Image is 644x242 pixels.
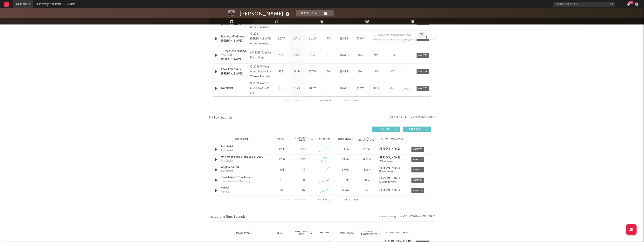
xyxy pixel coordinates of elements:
[294,137,310,142] span: Videos (last 7 days)
[320,199,322,201] span: to
[379,215,396,218] button: Export CSV
[336,147,355,151] div: 24.6M
[385,53,399,57] div: ~ 10 %
[369,53,383,57] div: N/A
[628,1,633,4] div: 99 +
[381,138,403,140] span: Author / Followers
[379,156,400,159] strong: [PERSON_NAME]
[325,100,328,102] span: of
[290,53,304,57] div: 134k
[338,86,352,90] div: [DATE]
[221,186,264,190] a: vanilla
[295,100,305,102] button: Previous
[273,147,292,151] div: 19.4k
[301,147,306,151] div: 100
[354,199,360,201] button: Last
[221,165,264,169] a: original sound
[221,179,250,184] div: Two Sides Of The Story
[273,178,292,182] div: 310
[322,10,334,16] button: (1)
[400,215,435,218] button: + Add Instagram Reel Sound
[273,168,292,172] div: 4.7k
[302,178,305,182] div: 28
[357,188,376,193] div: 562k
[314,198,336,202] div: 1 5 117
[221,155,264,159] a: only to be sung at the top of your lungs
[379,177,407,180] a: [PERSON_NAME]
[321,86,336,90] div: 61
[345,100,350,102] button: Next
[340,232,353,234] span: Total Plays
[315,137,334,141] div: 6M Trend
[357,168,376,172] div: 506k
[407,116,435,119] button: + Add TikTok Sound
[372,127,400,132] button: UGC(111)
[379,177,400,180] strong: [PERSON_NAME]
[236,232,250,234] span: Sound Name
[250,81,273,96] div: © 2021 Warner Music Nashville LLC
[306,53,319,57] div: 703k
[553,2,615,7] input: Search for artists
[357,137,374,142] span: Total Engagements
[221,49,248,61] a: Turned Into Missing You (feat. [PERSON_NAME])
[284,199,290,201] button: First
[275,53,288,57] div: 703k
[357,178,376,182] div: 88.5k
[250,64,273,79] div: © 2025 Warner Music Nashville / Warner Records
[277,138,285,140] span: Videos
[379,148,407,150] a: [PERSON_NAME]
[379,170,407,173] div: 2M followers
[354,70,367,74] div: N/A
[406,128,425,130] span: Official ( 6 )
[209,115,233,120] span: TikTok Sounds
[302,188,305,193] div: 16
[292,230,310,235] span: Reels (last 7 days)
[369,70,383,74] div: N/A
[357,158,376,162] div: 4.27M
[322,10,334,16] span: ( 1 )
[221,149,233,153] div: Narcissist
[221,190,229,194] div: vanilla
[403,127,431,132] button: Official(6)
[273,158,292,162] div: 22.3k
[379,148,400,150] strong: [PERSON_NAME]
[354,100,360,102] button: Last
[336,158,355,162] div: 24.2M
[284,100,290,102] button: First
[325,199,328,201] span: of
[396,215,435,218] div: + Add Instagram Reel Sound
[295,199,305,201] button: Previous
[385,70,399,74] div: N/A
[235,138,249,140] span: Sound Name
[411,116,435,119] button: + Add TikTok Sound
[379,189,400,191] strong: [PERSON_NAME]
[221,169,233,173] div: Narcissist
[336,188,355,193] div: 6.37M
[360,230,378,235] span: Total Engagements
[302,168,305,172] div: 45
[338,53,352,57] div: [DATE]
[354,53,367,57] div: N/A
[379,181,407,184] div: 63.2k followers
[273,188,292,193] div: 798
[290,70,304,74] div: 98.5k
[290,86,304,90] div: 31.2k
[336,178,355,182] div: 913k
[276,232,282,234] span: Reels
[306,70,319,74] div: 33.7M
[275,86,288,90] div: 195k
[321,70,336,74] div: 69
[221,68,248,76] div: LOW ROAD (feat. [PERSON_NAME])
[338,138,351,140] span: Total Views
[385,86,399,90] div: <5%
[375,34,418,37] input: Search by song name or URL
[369,86,383,90] div: 411k
[315,231,335,234] div: 6M Trend
[379,189,407,192] a: [PERSON_NAME]
[357,147,376,151] div: 2.14M
[386,232,408,234] span: Author / Followers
